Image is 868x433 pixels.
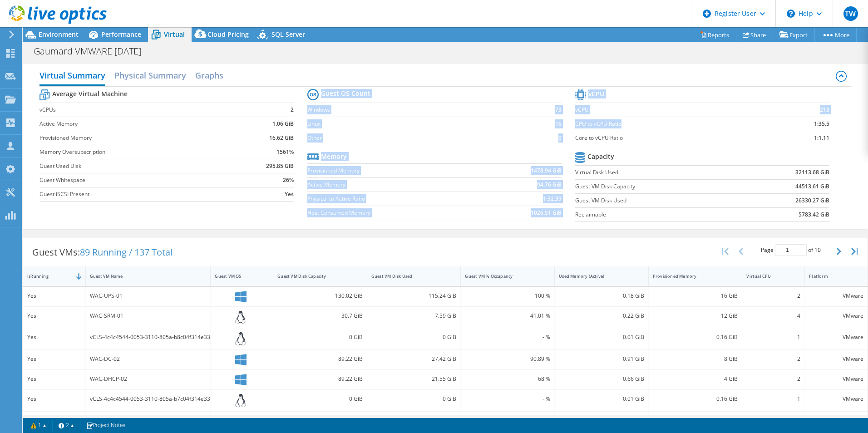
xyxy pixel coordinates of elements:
[90,394,207,404] div: vCLS-4c4c4544-0053-3110-805a-b7c04f314e33
[80,420,132,431] a: Project Notes
[575,168,741,177] label: Virtual Disk Used
[809,394,863,404] div: VMware
[559,332,644,342] div: 0.01 GiB
[39,105,233,114] label: vCPUs
[291,105,294,114] b: 2
[814,28,857,42] a: More
[746,273,789,279] div: Virtual CPU
[465,354,550,364] div: 90.89 %
[653,291,738,301] div: 16 GiB
[27,291,81,301] div: Yes
[537,180,562,189] b: 94.76 GiB
[746,332,800,342] div: 1
[787,10,795,18] svg: \n
[809,374,863,384] div: VMware
[277,394,363,404] div: 0 GiB
[39,190,233,199] label: Guest iSCSI Present
[820,105,829,114] b: 213
[559,291,644,301] div: 0.18 GiB
[39,119,233,128] label: Active Memory
[795,196,829,205] b: 26330.27 GiB
[271,30,305,39] span: SQL Server
[90,311,207,321] div: WAC-SRM-01
[39,30,79,39] span: Environment
[90,354,207,364] div: WAC-DC-02
[371,394,457,404] div: 0 GiB
[272,119,294,128] b: 1.06 GiB
[371,311,457,321] div: 7.59 GiB
[465,311,550,321] div: 41.01 %
[531,208,562,217] b: 1026.51 GiB
[307,119,538,128] label: Linux
[809,332,863,342] div: VMware
[746,311,800,321] div: 4
[543,194,562,203] b: 1:32.39
[693,28,736,42] a: Reports
[653,273,727,279] div: Provisioned Memory
[465,332,550,342] div: - %
[307,208,482,217] label: Host Consumed Memory
[809,354,863,364] div: VMware
[465,394,550,404] div: - %
[588,89,604,98] b: vCPU
[307,194,482,203] label: Physical to Active Ratio
[746,291,800,301] div: 2
[653,394,738,404] div: 0.16 GiB
[101,30,141,39] span: Performance
[575,133,771,143] label: Core to vCPU Ratio
[371,354,457,364] div: 27.42 GiB
[52,89,128,98] b: Average Virtual Machine
[27,332,81,342] div: Yes
[80,246,173,258] span: 89 Running / 137 Total
[799,210,829,219] b: 5783.42 GiB
[814,133,829,143] b: 1:1.11
[39,133,233,143] label: Provisioned Memory
[809,311,863,321] div: VMware
[843,6,858,21] span: TW
[653,354,738,364] div: 8 GiB
[277,311,363,321] div: 30.7 GiB
[775,244,807,256] input: jump to page
[27,354,81,364] div: Yes
[559,311,644,321] div: 0.22 GiB
[39,66,105,86] h2: Virtual Summary
[465,291,550,301] div: 100 %
[559,273,633,279] div: Used Memory (Active)
[39,148,233,157] label: Memory Oversubscription
[559,374,644,384] div: 0.66 GiB
[321,89,370,98] b: Guest OS Count
[795,182,829,191] b: 44513.61 GiB
[52,420,80,431] a: 2
[277,374,363,384] div: 89.22 GiB
[575,210,741,219] label: Reclaimable
[39,162,233,171] label: Guest Used Disk
[575,196,741,205] label: Guest VM Disk Used
[277,332,363,342] div: 0 GiB
[30,46,155,56] h1: Gaumard VMWARE [DATE]
[90,374,207,384] div: WAC-DHCP-02
[215,273,258,279] div: Guest VM OS
[371,291,457,301] div: 115.24 GiB
[575,119,771,128] label: CPU to vCPU Ratio
[307,105,538,114] label: Windows
[207,30,249,39] span: Cloud Pricing
[746,354,800,364] div: 2
[746,394,800,404] div: 1
[90,273,196,279] div: Guest VM Name
[269,133,294,143] b: 16.62 GiB
[795,168,829,177] b: 32113.68 GiB
[814,246,821,254] span: 10
[321,152,347,161] b: Memory
[266,162,294,171] b: 295.85 GiB
[307,133,538,143] label: Other
[277,273,352,279] div: Guest VM Disk Capacity
[114,66,186,84] h2: Physical Summary
[809,291,863,301] div: VMware
[587,152,614,161] b: Capacity
[653,332,738,342] div: 0.16 GiB
[90,291,207,301] div: WAC-UPS-01
[277,291,363,301] div: 130.02 GiB
[531,166,562,175] b: 1478.94 GiB
[277,354,363,364] div: 89.22 GiB
[814,119,829,128] b: 1:35.5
